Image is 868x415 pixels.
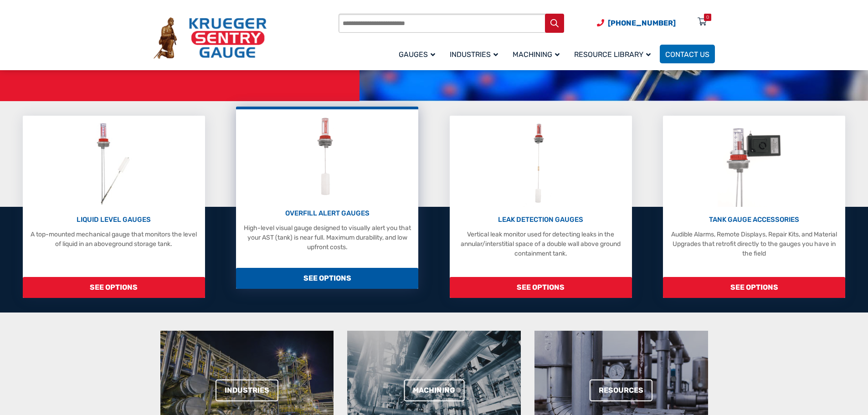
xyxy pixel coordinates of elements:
[454,215,627,225] p: LEAK DETECTION GAUGES
[513,50,560,59] span: Machining
[668,215,841,225] p: TANK GAUGE ACCESSORIES
[450,50,498,59] span: Industries
[27,215,200,225] p: LIQUID LEVEL GAUGES
[236,107,418,289] a: Overfill Alert Gauges OVERFILL ALERT GAUGES High-level visual gauge designed to visually alert yo...
[307,114,348,200] img: Overfill Alert Gauges
[450,277,632,298] span: SEE OPTIONS
[89,120,138,207] img: Liquid Level Gauges
[23,277,205,298] span: SEE OPTIONS
[241,223,414,252] p: High-level visual gauge designed to visually alert you that your AST (tank) is near full. Maximum...
[663,277,845,298] span: SEE OPTIONS
[569,43,660,65] a: Resource Library
[608,19,676,27] span: [PHONE_NUMBER]
[507,43,569,65] a: Machining
[454,230,627,258] p: Vertical leak monitor used for detecting leaks in the annular/interstitial space of a double wall...
[154,17,267,59] img: Krueger Sentry Gauge
[236,268,418,289] span: SEE OPTIONS
[393,43,444,65] a: Gauges
[444,43,507,65] a: Industries
[574,50,651,59] span: Resource Library
[523,120,559,207] img: Leak Detection Gauges
[590,379,652,401] a: Resources
[450,116,632,298] a: Leak Detection Gauges LEAK DETECTION GAUGES Vertical leak monitor used for detecting leaks in the...
[660,45,715,63] a: Contact Us
[23,116,205,298] a: Liquid Level Gauges LIQUID LEVEL GAUGES A top-mounted mechanical gauge that monitors the level of...
[399,50,435,59] span: Gauges
[27,230,200,249] p: A top-mounted mechanical gauge that monitors the level of liquid in an aboveground storage tank.
[663,116,845,298] a: Tank Gauge Accessories TANK GAUGE ACCESSORIES Audible Alarms, Remote Displays, Repair Kits, and M...
[718,120,791,207] img: Tank Gauge Accessories
[404,379,464,401] a: Machining
[668,230,841,258] p: Audible Alarms, Remote Displays, Repair Kits, and Material Upgrades that retrofit directly to the...
[665,50,709,59] span: Contact Us
[706,14,709,21] div: 0
[597,17,676,29] a: Phone Number (920) 434-8860
[241,208,414,219] p: OVERFILL ALERT GAUGES
[216,379,278,401] a: Industries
